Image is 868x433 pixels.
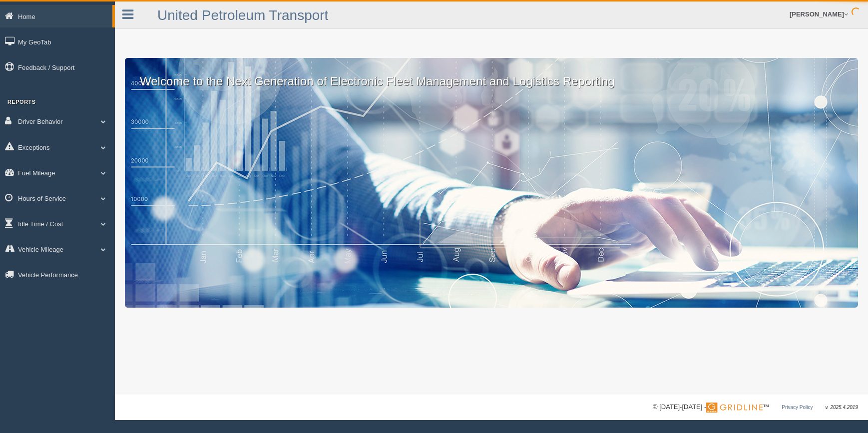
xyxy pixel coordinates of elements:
[653,402,858,413] div: © [DATE]-[DATE] - ™
[706,403,763,413] img: Gridline
[157,7,328,23] a: United Petroleum Transport
[826,405,858,410] span: v. 2025.4.2019
[782,405,813,410] a: Privacy Policy
[125,58,858,90] p: Welcome to the Next Generation of Electronic Fleet Management and Logistics Reporting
